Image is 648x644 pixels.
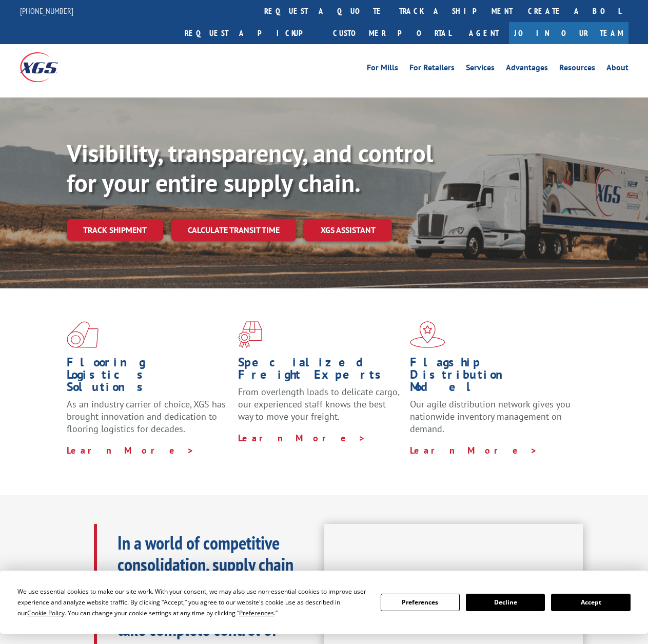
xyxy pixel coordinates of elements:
[410,321,445,348] img: xgs-icon-flagship-distribution-model-red
[559,64,595,75] a: Resources
[459,22,509,44] a: Agent
[171,219,296,241] a: Calculate transit time
[410,444,538,456] a: Learn More >
[27,609,65,617] span: Cookie Policy
[409,64,455,75] a: For Retailers
[466,64,495,75] a: Services
[551,594,630,611] button: Accept
[67,356,230,398] h1: Flooring Logistics Solutions
[67,444,194,456] a: Learn More >
[67,137,433,199] b: Visibility, transparency, and control for your entire supply chain.
[177,22,325,44] a: Request a pickup
[304,219,392,241] a: XGS ASSISTANT
[238,321,262,348] img: xgs-icon-focused-on-flooring-red
[67,321,99,348] img: xgs-icon-total-supply-chain-intelligence-red
[410,398,571,435] span: Our agile distribution network gives you nationwide inventory management on demand.
[67,219,163,241] a: Track shipment
[466,594,545,611] button: Decline
[238,356,402,386] h1: Specialized Freight Experts
[381,594,460,611] button: Preferences
[506,64,548,75] a: Advantages
[239,609,274,617] span: Preferences
[67,398,226,435] span: As an industry carrier of choice, XGS has brought innovation and dedication to flooring logistics...
[238,432,366,444] a: Learn More >
[606,64,629,75] a: About
[410,356,574,398] h1: Flagship Distribution Model
[325,22,459,44] a: Customer Portal
[367,64,398,75] a: For Mills
[238,386,402,432] p: From overlength loads to delicate cargo, our experienced staff knows the best way to move your fr...
[20,6,73,16] a: [PHONE_NUMBER]
[17,586,368,618] div: We use essential cookies to make our site work. With your consent, we may also use non-essential ...
[509,22,629,44] a: Join Our Team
